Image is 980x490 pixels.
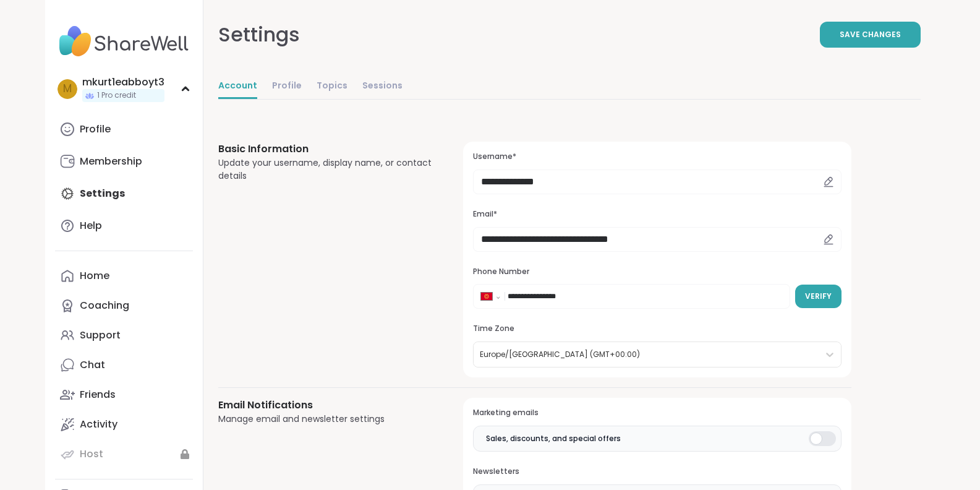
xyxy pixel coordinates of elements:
[218,398,434,413] h3: Email Notifications
[55,380,193,410] a: Friends
[55,147,193,176] a: Membership
[80,219,102,233] div: Help
[97,90,136,101] span: 1 Pro credit
[473,209,841,220] h3: Email*
[63,81,72,97] span: m
[55,320,193,350] a: Support
[820,22,921,48] button: Save Changes
[55,350,193,380] a: Chat
[80,447,103,461] div: Host
[840,29,901,40] span: Save Changes
[805,291,832,302] span: Verify
[473,466,841,477] h3: Newsletters
[80,388,116,402] div: Friends
[218,157,434,183] div: Update your username, display name, or contact details
[55,261,193,291] a: Home
[272,74,302,99] a: Profile
[473,408,841,418] h3: Marketing emails
[218,20,300,49] div: Settings
[473,267,841,277] h3: Phone Number
[80,418,117,431] div: Activity
[218,74,257,99] a: Account
[473,152,841,162] h3: Username*
[317,74,347,99] a: Topics
[473,324,841,334] h3: Time Zone
[80,329,121,342] div: Support
[55,291,193,320] a: Coaching
[218,413,434,426] div: Manage email and newsletter settings
[55,211,193,241] a: Help
[82,75,164,89] div: mkurt1eabboyt3
[55,439,193,469] a: Host
[80,155,142,168] div: Membership
[55,114,193,144] a: Profile
[80,123,111,136] div: Profile
[486,433,621,444] span: Sales, discounts, and special offers
[55,20,193,63] img: ShareWell Nav Logo
[80,269,109,283] div: Home
[80,358,105,372] div: Chat
[218,142,434,157] h3: Basic Information
[795,285,842,308] button: Verify
[362,74,403,99] a: Sessions
[80,299,129,312] div: Coaching
[55,410,193,439] a: Activity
